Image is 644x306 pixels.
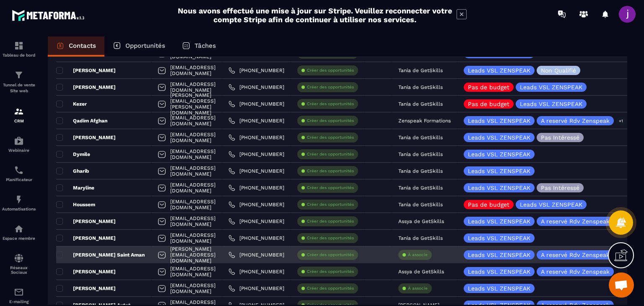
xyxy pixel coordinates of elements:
img: social-network [14,253,24,263]
h2: Nous avons effectué une mise à jour sur Stripe. Veuillez reconnecter votre compte Stripe afin de ... [177,6,452,24]
p: Pas de budget [468,101,509,107]
p: [PERSON_NAME] [56,285,116,292]
p: +1 [616,117,626,125]
p: Tania de GetSkills [398,151,443,157]
p: Qadim Afghan [56,117,107,124]
p: Tania de GetSkills [398,101,443,107]
p: A reservé Rdv Zenspeak [541,252,610,258]
p: Pas de budget [468,84,509,90]
p: Leads VSL ZENSPEAK [468,185,530,191]
p: Kezer [56,101,87,107]
p: [PERSON_NAME] [56,235,116,241]
p: Leads VSL ZENSPEAK [520,101,582,107]
a: automationsautomationsWebinaire [2,130,36,159]
p: Leads VSL ZENSPEAK [468,135,530,140]
p: À associe [408,252,428,258]
p: Planificateur [2,177,36,182]
p: Créer des opportunités [307,218,354,224]
a: [PHONE_NUMBER] [229,101,284,107]
p: Houssem [56,201,95,208]
p: Tania de GetSkills [398,202,443,207]
p: Créer des opportunités [307,269,354,275]
p: Créer des opportunités [307,285,354,291]
p: CRM [2,119,36,123]
p: Tâches [195,42,216,49]
a: [PHONE_NUMBER] [229,151,284,158]
p: Tania de GetSkills [398,235,443,241]
p: Créer des opportunités [307,151,354,157]
p: E-mailing [2,299,36,304]
p: Non Qualifié [541,67,576,73]
a: [PHONE_NUMBER] [229,268,284,275]
p: Assya de GetSkills [398,269,444,275]
p: Leads VSL ZENSPEAK [520,202,582,207]
a: Contacts [48,36,104,57]
p: Zenspeak Formations [398,118,451,124]
p: Pas Intéressé [541,185,579,191]
img: scheduler [14,165,24,175]
p: [PERSON_NAME] [56,134,116,141]
a: [PHONE_NUMBER] [229,235,284,241]
a: [PHONE_NUMBER] [229,285,284,292]
img: formation [14,70,24,80]
a: [PHONE_NUMBER] [229,84,284,91]
p: Créer des opportunités [307,101,354,107]
a: automationsautomationsAutomatisations [2,188,36,218]
p: Leads VSL ZENSPEAK [468,218,530,224]
img: automations [14,194,24,205]
img: logo [12,8,87,23]
p: A reservé Rdv Zenspeak [541,269,610,275]
p: Tunnel de vente Site web [2,82,36,94]
p: Créer des opportunités [307,67,354,73]
p: Automatisations [2,207,36,211]
p: Créer des opportunités [307,118,354,124]
a: schedulerschedulerPlanificateur [2,159,36,188]
img: automations [14,136,24,146]
a: [PHONE_NUMBER] [229,117,284,124]
p: Créer des opportunités [307,202,354,207]
a: [PHONE_NUMBER] [229,201,284,208]
a: [PHONE_NUMBER] [229,134,284,141]
p: Pas Intéressé [541,135,579,140]
p: Opportunités [125,42,165,49]
a: formationformationTableau de bord [2,34,36,64]
p: Créer des opportunités [307,135,354,140]
p: Dymile [56,151,90,158]
p: Contacts [69,42,96,49]
p: Créer des opportunités [307,84,354,90]
p: Leads VSL ZENSPEAK [468,269,530,275]
p: Tania de GetSkills [398,84,443,90]
p: Leads VSL ZENSPEAK [468,235,530,241]
p: Tania de GetSkills [398,67,443,73]
p: Réseaux Sociaux [2,265,36,275]
p: Tableau de bord [2,53,36,57]
p: Maryline [56,184,94,191]
a: [PHONE_NUMBER] [229,168,284,174]
p: À associe [408,285,428,291]
p: Leads VSL ZENSPEAK [468,151,530,157]
p: Leads VSL ZENSPEAK [468,168,530,174]
p: Leads VSL ZENSPEAK [468,118,530,124]
p: Tania de GetSkills [398,135,443,140]
a: [PHONE_NUMBER] [229,67,284,74]
div: Ouvrir le chat [609,272,634,298]
p: Tania de GetSkills [398,168,443,174]
p: Créer des opportunités [307,252,354,258]
p: A reservé Rdv Zenspeak [541,218,610,224]
p: Pas de budget [468,202,509,207]
a: [PHONE_NUMBER] [229,252,284,258]
p: Webinaire [2,148,36,153]
p: [PERSON_NAME] Saint Aman [56,252,145,258]
p: Leads VSL ZENSPEAK [520,84,582,90]
p: Leads VSL ZENSPEAK [468,252,530,258]
a: formationformationTunnel de vente Site web [2,64,36,100]
a: [PHONE_NUMBER] [229,218,284,225]
p: Gharib [56,168,89,174]
p: [PERSON_NAME] [56,268,116,275]
p: [PERSON_NAME] [56,218,116,225]
p: Créer des opportunités [307,185,354,191]
a: Tâches [174,36,224,57]
p: Tania de GetSkills [398,185,443,191]
p: Espace membre [2,236,36,241]
p: A reservé Rdv Zenspeak [541,118,610,124]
